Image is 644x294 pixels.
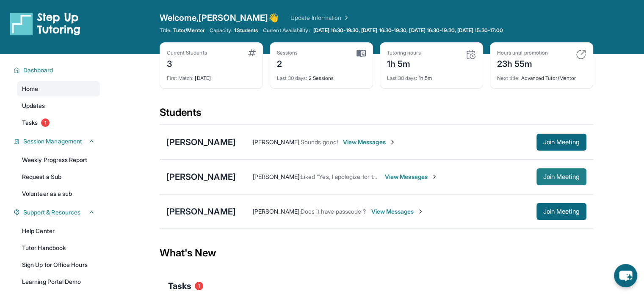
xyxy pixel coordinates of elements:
a: Tutor Handbook [17,240,100,256]
span: View Messages [385,173,438,181]
img: card [248,49,256,56]
div: [PERSON_NAME] [166,171,236,183]
a: Sign Up for Office Hours [17,257,100,272]
span: Support & Resources [23,208,80,217]
img: Chevron-Right [389,139,396,146]
span: Dashboard [23,66,53,74]
span: Current Availability: [263,27,310,34]
img: Chevron-Right [431,173,438,180]
div: 1h 5m [387,56,421,70]
img: Chevron Right [341,14,350,22]
div: 23h 55m [497,56,548,70]
div: 1h 5m [387,70,476,82]
span: Join Meeting [543,174,580,179]
a: Volunteer as a sub [17,186,100,201]
span: First Match : [167,75,194,81]
span: 1 Students [234,27,258,34]
a: Updates [17,98,100,113]
a: Weekly Progress Report [17,152,100,168]
a: Learning Portal Demo [17,274,100,289]
div: Current Students [167,49,207,56]
div: 2 [277,56,298,70]
span: Tasks [22,118,38,127]
span: [DATE] 16:30-19:30, [DATE] 16:30-19:30, [DATE] 16:30-19:30, [DATE] 15:30-17:00 [313,27,503,34]
button: chat-button [614,264,637,287]
div: [PERSON_NAME] [166,136,236,148]
div: [PERSON_NAME] [166,206,236,217]
span: View Messages [371,207,424,216]
img: card [576,49,586,60]
div: Tutoring hours [387,49,421,56]
img: card [357,49,366,57]
a: Home [17,81,100,96]
div: 3 [167,56,207,70]
a: Request a Sub [17,169,100,184]
button: Session Management [20,137,95,146]
div: What's New [160,234,593,272]
img: logo [10,12,80,36]
span: Sounds good! [301,138,338,146]
a: Help Center [17,223,100,239]
span: [PERSON_NAME] : [253,173,301,180]
a: Tasks1 [17,115,100,130]
span: Session Management [23,137,82,146]
div: Students [160,106,593,124]
span: 1 [41,118,50,127]
span: [PERSON_NAME] : [253,208,301,215]
span: Join Meeting [543,209,580,214]
a: Update Information [290,14,350,22]
div: 2 Sessions [277,70,366,82]
div: Hours until promotion [497,49,548,56]
span: Title: [160,27,171,34]
button: Support & Resources [20,208,95,217]
span: Join Meeting [543,140,580,145]
span: Next title : [497,75,520,81]
div: Sessions [277,49,298,56]
img: card [466,49,476,60]
span: Updates [22,102,45,110]
span: Home [22,85,38,93]
span: Does it have passcode ? [301,208,366,215]
span: Liked “Yes, I apologize for the delay. My service has bee…” [301,173,456,180]
button: Join Meeting [536,203,586,220]
div: [DATE] [167,70,256,82]
span: Capacity: [210,27,233,34]
span: Last 30 days : [277,75,307,81]
span: Tasks [168,280,191,292]
button: Join Meeting [536,134,586,151]
img: Chevron-Right [417,208,424,215]
span: Last 30 days : [387,75,417,81]
span: Welcome, [PERSON_NAME] 👋 [160,12,279,24]
button: Dashboard [20,66,95,74]
span: View Messages [343,138,396,146]
span: Tutor/Mentor [173,27,205,34]
button: Join Meeting [536,168,586,185]
span: 1 [195,282,203,290]
a: [DATE] 16:30-19:30, [DATE] 16:30-19:30, [DATE] 16:30-19:30, [DATE] 15:30-17:00 [312,27,505,34]
div: Advanced Tutor/Mentor [497,70,586,82]
span: [PERSON_NAME] : [253,138,301,146]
